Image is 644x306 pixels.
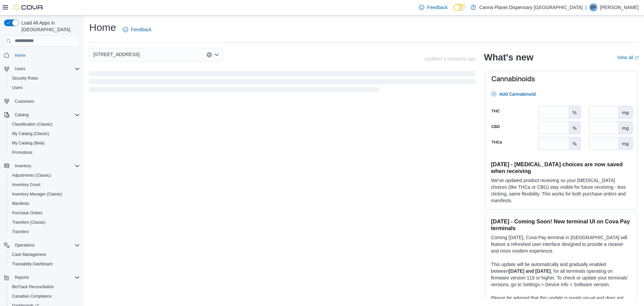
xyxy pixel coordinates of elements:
span: Users [12,85,22,90]
span: Inventory Count [9,181,80,189]
button: Security Roles [7,74,83,83]
span: Promotions [12,150,33,155]
span: Security Roles [12,76,38,81]
a: My Catalog (Beta) [9,139,47,147]
span: [STREET_ADDRESS] [93,50,140,58]
span: Manifests [12,201,29,206]
button: BioTrack Reconciliation [7,282,83,292]
input: Dark Mode [453,4,467,11]
span: Users [9,84,80,92]
span: Inventory Count [12,182,41,187]
button: Traceabilty Dashboard [7,259,83,269]
span: Users [12,65,80,73]
span: Reports [12,273,80,281]
a: Transfers (Classic) [9,218,48,226]
button: Cash Management [7,250,83,259]
span: Classification (Classic) [12,122,53,127]
span: My Catalog (Classic) [9,130,80,138]
button: My Catalog (Classic) [7,129,83,138]
span: Loading [89,72,476,94]
span: My Catalog (Classic) [12,131,49,136]
button: My Catalog (Beta) [7,138,83,148]
button: Inventory [1,161,83,171]
button: Users [1,64,83,74]
button: Customers [1,96,83,106]
span: Security Roles [9,74,80,82]
button: Reports [12,273,32,281]
span: Purchase Orders [12,210,43,216]
span: Inventory [15,163,31,169]
img: Cova [13,4,44,11]
strong: [DATE] and [DATE] [509,268,551,274]
span: BioTrack Reconciliation [9,283,80,291]
span: BP [591,3,596,11]
p: Updated 4 minute(s) ago [424,56,476,61]
p: Canna Planet Dispensary [GEOGRAPHIC_DATA] [479,3,583,11]
button: Clear input [207,52,212,57]
span: BioTrack Reconciliation [12,284,54,290]
a: Feedback [416,1,450,14]
a: Home [12,51,28,59]
a: BioTrack Reconciliation [9,283,57,291]
a: Security Roles [9,74,41,82]
span: Feedback [427,4,447,11]
span: Reports [15,275,29,280]
button: Home [1,50,83,60]
span: Feedback [131,26,151,33]
h3: [DATE] - [MEDICAL_DATA] choices are now saved when receiving [491,161,632,174]
button: Open list of options [214,52,219,57]
span: My Catalog (Beta) [9,139,80,147]
a: Classification (Classic) [9,120,55,128]
span: Transfers (Classic) [12,220,46,225]
span: Home [15,53,25,58]
span: Cash Management [9,251,80,259]
button: Adjustments (Classic) [7,171,83,180]
p: Coming [DATE], Cova Pay terminal in [GEOGRAPHIC_DATA] will feature a refreshed user interface des... [491,234,632,254]
span: Transfers [9,228,80,236]
a: Promotions [9,148,35,157]
p: This update will be automatically and gradually enabled between , for all terminals operating on ... [491,261,632,288]
span: Home [12,51,80,59]
a: Adjustments (Classic) [9,171,54,179]
button: Inventory Count [7,180,83,189]
a: Traceabilty Dashboard [9,260,55,268]
span: Canadian Compliance [12,294,52,299]
a: Manifests [9,200,32,208]
a: Feedback [120,23,154,36]
button: Transfers [7,227,83,236]
button: Inventory [12,162,34,170]
span: Classification (Classic) [9,120,80,128]
span: Purchase Orders [9,209,80,217]
span: My Catalog (Beta) [12,140,45,146]
span: Inventory Manager (Classic) [9,190,80,198]
span: Catalog [12,111,80,119]
a: Users [9,84,25,92]
span: Inventory [12,162,80,170]
button: Reports [1,273,83,282]
span: Load All Apps in [GEOGRAPHIC_DATA] [19,19,80,33]
button: Users [12,65,28,73]
span: Transfers [12,229,29,234]
button: Catalog [1,110,83,120]
p: [PERSON_NAME] [600,3,639,11]
span: Canadian Compliance [9,292,80,300]
button: Purchase Orders [7,208,83,218]
p: We've updated product receiving so your [MEDICAL_DATA] choices (like THCa or CBG) stay visible fo... [491,177,632,204]
span: Operations [12,241,80,249]
h1: Home [89,21,116,34]
div: Binal Patel [589,3,597,11]
a: Purchase Orders [9,209,45,217]
h2: What's new [484,52,533,63]
a: Inventory Count [9,181,43,189]
span: Customers [15,99,34,104]
svg: External link [635,56,639,60]
button: Operations [12,241,37,249]
a: Cash Management [9,251,49,259]
button: Classification (Classic) [7,120,83,129]
button: Inventory Manager (Classic) [7,189,83,199]
span: Dark Mode [453,11,453,11]
a: Canadian Compliance [9,292,54,300]
p: | [585,3,587,11]
span: Users [15,66,25,72]
span: Operations [15,243,35,248]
